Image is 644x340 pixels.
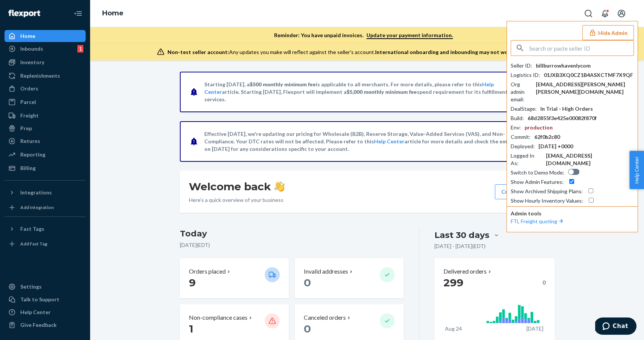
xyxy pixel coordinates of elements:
a: Inbounds1 [5,43,86,55]
div: 0 [443,276,545,289]
img: hand-wave emoji [274,181,285,192]
h1: Welcome back [189,180,285,193]
div: Fast Tags [20,225,44,233]
div: Org admin email : [511,81,532,103]
button: Open account menu [614,6,629,21]
div: Inbounds [20,45,43,53]
div: [EMAIL_ADDRESS][PERSON_NAME][PERSON_NAME][DOMAIN_NAME] [536,81,634,96]
div: Freight [20,112,39,119]
a: Replenishments [5,70,86,82]
div: Deployed : [511,143,535,150]
div: Any updates you make will reflect against the seller's account. [167,48,570,56]
div: Logistics ID : [511,71,540,79]
div: Returns [20,137,40,145]
a: Help Center [5,306,86,318]
input: Search or paste seller ID [529,41,633,56]
a: Parcel [5,96,86,108]
button: Close Navigation [71,6,86,21]
a: Settings [5,281,86,293]
a: FTL Freight quoting [511,218,565,224]
div: Settings [20,283,42,290]
div: Show Archived Shipping Plans : [511,188,583,195]
p: [DATE] - [DATE] ( EDT ) [434,242,486,250]
img: Flexport logo [8,10,40,17]
a: Home [102,9,124,17]
div: 68d2855f3e425e00082f870f [528,114,597,122]
button: Talk to Support [5,293,86,305]
p: Aug 24 [445,325,462,332]
p: Reminder: You have unpaid invoices. [274,32,453,39]
div: [DATE] +0000 [538,143,573,150]
div: Env : [511,124,521,131]
div: DealStage : [511,105,537,113]
div: Logged In As : [511,152,542,167]
p: Non-compliance cases [189,313,247,322]
button: Hide Admin [582,25,634,40]
div: Switch to Demo Mode : [511,169,564,176]
div: Billing [20,164,36,172]
div: Orders [20,85,38,92]
div: Home [20,32,35,40]
span: Help Center [629,151,644,189]
div: Show Admin Features : [511,178,564,186]
div: 01JXB3XQ0CZ1B4ASXCTMF7X9QF [544,71,633,79]
p: Admin tools [511,210,634,217]
a: Inventory [5,56,86,68]
button: Give Feedback [5,319,86,331]
button: Delivered orders [443,267,493,276]
p: Canceled orders [304,313,346,322]
button: Fast Tags [5,223,86,235]
a: Freight [5,110,86,122]
span: Non-test seller account: [167,49,229,55]
a: Update your payment information. [366,32,453,39]
div: Give Feedback [20,321,57,329]
button: Create new [495,184,546,199]
p: Orders placed [189,267,226,276]
button: Open notifications [597,6,612,21]
span: International onboarding and inbounding may not work during impersonation. [375,49,570,55]
a: Orders [5,83,86,95]
a: Returns [5,135,86,147]
button: Integrations [5,187,86,199]
a: Add Fast Tag [5,238,86,250]
div: Help Center [20,308,51,316]
p: [DATE] ( EDT ) [180,241,404,249]
div: Add Fast Tag [20,241,47,247]
p: Here’s a quick overview of your business [189,196,285,204]
div: Integrations [20,189,52,196]
span: 9 [189,276,196,289]
button: Orders placed 9 [180,258,289,298]
a: Home [5,30,86,42]
ol: breadcrumbs [96,3,130,24]
a: Reporting [5,149,86,161]
p: Effective [DATE], we're updating our pricing for Wholesale (B2B), Reserve Storage, Value-Added Se... [204,130,529,153]
div: billburrowhavenlycom [536,62,591,69]
button: Invalid addresses 0 [295,258,404,298]
div: Seller ID : [511,62,532,69]
p: [DATE] [526,325,543,332]
p: Invalid addresses [304,267,348,276]
span: 299 [443,276,463,289]
span: $5,000 monthly minimum fee [347,89,417,95]
button: Open Search Box [581,6,596,21]
div: 62f0b2c80 [534,133,560,141]
div: Show Hourly Inventory Values : [511,197,583,205]
div: Last 30 days [434,229,489,241]
div: production [525,124,553,131]
div: [EMAIL_ADDRESS][DOMAIN_NAME] [546,152,634,167]
a: Add Integration [5,202,86,214]
div: Reporting [20,151,45,158]
div: In Trial - High Orders [540,105,593,113]
iframe: Opens a widget where you can chat to one of our agents [595,317,636,336]
div: Commit : [511,133,531,141]
span: 1 [189,322,193,335]
div: Add Integration [20,204,54,211]
div: Build : [511,114,524,122]
h3: Today [180,228,404,240]
div: Inventory [20,59,44,66]
div: 1 [77,45,83,53]
div: Replenishments [20,72,60,80]
span: $500 monthly minimum fee [250,81,316,87]
span: 0 [304,322,311,335]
